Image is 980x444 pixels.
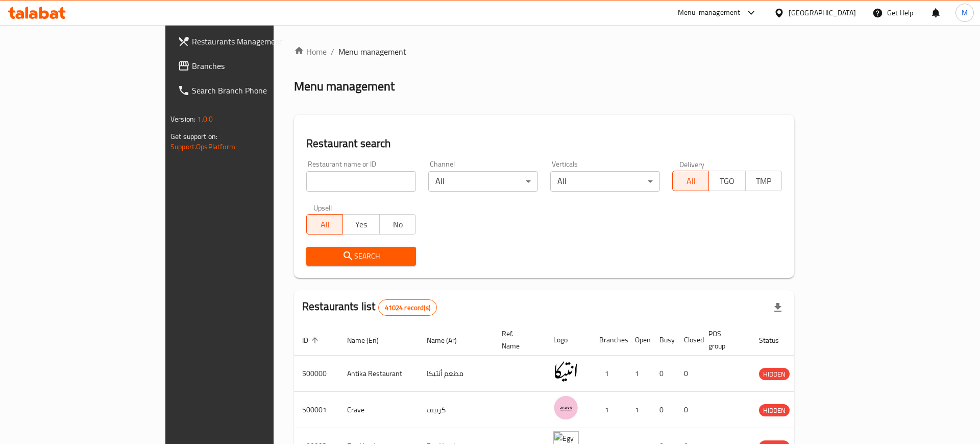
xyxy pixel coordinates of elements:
[331,45,334,58] li: /
[627,356,651,392] td: 1
[545,324,591,356] th: Logo
[591,356,627,392] td: 1
[679,160,705,168] label: Delivery
[294,78,395,95] h2: Menu management
[170,140,235,153] a: Support.OpsPlatform
[384,217,412,232] span: No
[379,214,416,235] button: No
[378,299,437,316] div: Total records count
[379,303,436,313] span: 41024 record(s)
[192,60,321,72] span: Branches
[302,334,322,346] span: ID
[962,7,968,18] span: M
[676,324,700,356] th: Closed
[314,250,408,263] span: Search
[347,217,375,232] span: Yes
[591,324,627,356] th: Branches
[192,84,321,97] span: Search Branch Phone
[169,54,329,78] a: Branches
[294,45,794,58] nav: breadcrumb
[759,368,790,380] span: HIDDEN
[678,7,741,19] div: Menu-management
[339,356,419,392] td: Antika Restaurant
[672,171,709,191] button: All
[302,299,437,316] h2: Restaurants list
[676,392,700,428] td: 0
[428,171,538,192] div: All
[651,324,676,356] th: Busy
[789,7,856,18] div: [GEOGRAPHIC_DATA]
[708,328,739,352] span: POS group
[192,35,321,48] span: Restaurants Management
[651,356,676,392] td: 0
[306,247,416,266] button: Search
[627,392,651,428] td: 1
[750,174,778,189] span: TMP
[745,171,782,191] button: TMP
[591,392,627,428] td: 1
[306,171,416,192] input: Search for restaurant name or ID..
[708,171,745,191] button: TGO
[306,136,782,151] h2: Restaurant search
[338,45,406,58] span: Menu management
[169,29,329,54] a: Restaurants Management
[347,334,392,346] span: Name (En)
[759,368,790,380] div: HIDDEN
[306,214,343,235] button: All
[339,392,419,428] td: Crave
[170,130,217,143] span: Get support on:
[502,328,533,352] span: Ref. Name
[759,334,792,346] span: Status
[553,359,579,384] img: Antika Restaurant
[419,356,494,392] td: مطعم أنتيكا
[553,395,579,420] img: Crave
[766,295,790,320] div: Export file
[419,392,494,428] td: كرييف
[759,404,790,416] div: HIDDEN
[170,112,195,126] span: Version:
[651,392,676,428] td: 0
[759,405,790,416] span: HIDDEN
[311,217,339,232] span: All
[342,214,379,235] button: Yes
[713,174,741,189] span: TGO
[169,78,329,103] a: Search Branch Phone
[427,334,470,346] span: Name (Ar)
[627,324,651,356] th: Open
[197,112,213,126] span: 1.0.0
[550,171,660,192] div: All
[677,174,705,189] span: All
[676,356,700,392] td: 0
[313,204,332,211] label: Upsell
